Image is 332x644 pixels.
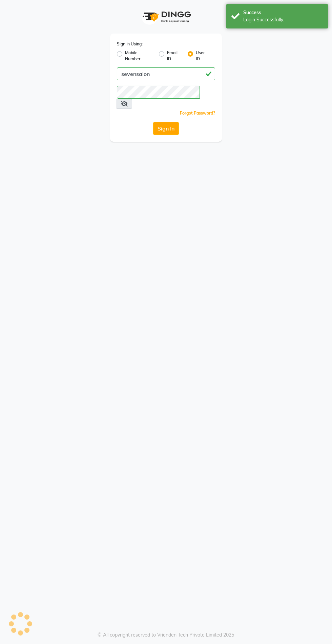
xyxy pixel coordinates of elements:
input: Username [117,86,200,99]
a: Forgot Password? [180,110,215,116]
button: Sign In [153,122,179,135]
img: logo1.svg [139,7,193,27]
label: Mobile Number [125,50,153,62]
input: Username [117,67,215,80]
label: Sign In Using: [117,41,143,47]
label: User ID [196,50,210,62]
div: Login Successfully. [243,16,323,23]
label: Email ID [167,50,182,62]
div: Success [243,9,323,16]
